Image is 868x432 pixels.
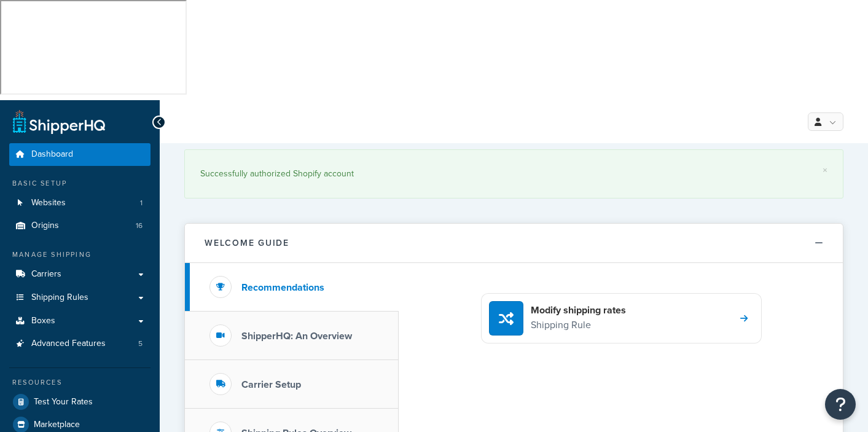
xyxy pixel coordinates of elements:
[136,221,143,231] span: 16
[140,198,143,208] span: 1
[9,249,151,260] div: Manage Shipping
[9,214,151,237] li: Origins
[241,379,301,390] h3: Carrier Setup
[34,420,80,430] span: Marketplace
[241,331,352,342] h3: ShipperHQ: An Overview
[9,377,151,388] div: Resources
[9,143,151,166] a: Dashboard
[825,389,856,420] button: Open Resource Center
[31,269,61,280] span: Carriers
[9,263,151,286] a: Carriers
[241,282,324,293] h3: Recommendations
[9,286,151,309] a: Shipping Rules
[823,165,827,175] a: ×
[205,238,289,248] h2: Welcome Guide
[9,214,151,237] a: Origins16
[185,224,843,263] button: Welcome Guide
[9,192,151,214] li: Websites
[9,332,151,355] a: Advanced Features5
[138,339,143,349] span: 5
[31,149,73,160] span: Dashboard
[31,316,55,326] span: Boxes
[9,391,151,413] a: Test Your Rates
[9,332,151,355] li: Advanced Features
[34,397,93,407] span: Test Your Rates
[9,178,151,189] div: Basic Setup
[31,293,88,303] span: Shipping Rules
[200,165,827,183] div: Successfully authorized Shopify account
[531,317,626,333] p: Shipping Rule
[9,310,151,332] a: Boxes
[531,304,626,317] h4: Modify shipping rates
[31,339,106,349] span: Advanced Features
[31,198,66,208] span: Websites
[9,192,151,214] a: Websites1
[31,221,59,231] span: Origins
